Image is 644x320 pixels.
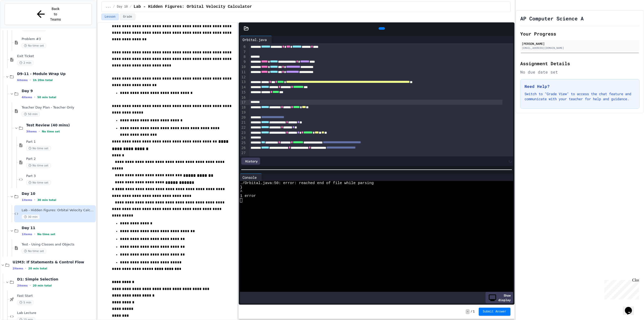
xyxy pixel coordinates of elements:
[26,140,95,144] span: Part 1
[240,140,246,146] div: 25
[240,50,246,55] div: 7
[240,156,246,161] div: 28
[13,260,95,264] span: U2M3: If Statements & Control Flow
[34,232,35,236] span: •
[240,100,246,105] div: 17
[483,310,506,314] span: Submit Answer
[22,226,95,230] span: Day 11
[240,181,374,185] span: ./Orbital.java:50: error: reached end of file while parsing
[22,242,95,247] span: Test - Using Classes and Objects
[22,249,46,254] span: No time set
[30,78,31,82] span: •
[486,292,513,303] div: Show display
[17,294,95,298] span: Fast Start
[26,163,51,168] span: No time set
[22,43,46,48] span: No time set
[30,283,31,288] span: •
[120,14,135,20] button: Grade
[240,70,246,75] div: 11
[240,95,246,100] div: 16
[240,64,246,69] div: 10
[22,215,40,219] span: 30 min
[602,278,639,299] iframe: chat widget
[37,96,56,99] span: 50 min total
[623,300,639,315] iframe: chat widget
[240,37,269,42] div: Orbital.java
[240,90,246,95] div: 15
[241,158,260,165] div: History
[5,4,92,25] button: Back to Teams
[22,233,32,236] span: 1 items
[520,30,639,37] h2: Your Progress
[479,308,510,316] button: Submit Answer
[240,85,246,90] div: 14
[17,311,95,315] span: Lab Lecture
[22,112,40,117] span: 50 min
[17,54,95,58] span: Exit Ticket
[113,5,115,9] span: /
[28,267,47,270] span: 20 min total
[240,110,246,115] div: 19
[471,310,472,314] span: /
[25,266,26,270] span: •
[22,89,95,93] span: Day 9
[26,157,95,161] span: Part 2
[37,233,55,236] span: No time set
[26,174,95,178] span: Part 3
[26,130,37,133] span: 3 items
[22,208,95,212] span: Lab - Hidden Figures: Orbital Velocity Calculator
[26,123,95,127] span: Test Review (40 mins)
[37,198,56,202] span: 30 min total
[240,130,246,135] div: 23
[22,96,32,99] span: 4 items
[522,46,638,50] div: [EMAIL_ADDRESS][DOMAIN_NAME]
[520,69,639,75] div: No due date set
[240,146,246,151] div: 26
[22,37,95,41] span: Problem #3
[17,300,33,305] span: 5 min
[240,105,246,110] div: 18
[33,284,52,287] span: 20 min total
[13,267,23,270] span: 2 items
[26,146,51,151] span: No time set
[17,60,33,65] span: 2 min
[17,284,28,287] span: 2 items
[134,4,252,10] span: Lab - Hidden Figures: Orbital Velocity Calculator
[240,80,246,85] div: 13
[17,72,95,76] span: D9-11 - Module Wrap Up
[240,175,259,180] div: Console
[240,44,246,49] div: 6
[42,130,60,133] span: No time set
[39,129,40,133] span: •
[130,5,132,9] span: /
[22,198,32,202] span: 1 items
[240,151,246,156] div: 27
[117,5,128,9] span: Day 10
[240,125,246,130] div: 22
[240,173,262,181] div: Console
[240,54,246,59] div: 8
[525,91,635,101] p: Switch to "Grade View" to access the chat feature and communicate with your teacher for help and ...
[525,83,635,89] h3: Need Help?
[22,191,95,196] span: Day 10
[240,185,242,190] span: }
[240,135,246,140] div: 24
[240,36,272,43] div: Orbital.java
[106,5,111,9] span: ...
[26,180,51,185] span: No time set
[240,59,246,64] div: 9
[240,190,242,194] span: ^
[101,14,119,20] button: Lesson
[520,60,639,67] h2: Assignment Details
[520,15,584,22] h1: AP Computer Science A
[240,115,246,120] div: 20
[34,198,35,202] span: •
[466,309,469,314] span: -
[2,2,35,32] div: Chat with us now!Close
[473,310,475,314] span: 1
[17,79,28,82] span: 6 items
[17,277,95,281] span: D1: Simple Selection
[22,105,95,110] span: Teacher Day Plan - Teacher Only
[50,6,61,22] span: Back to Teams
[33,79,53,82] span: 1h 20m total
